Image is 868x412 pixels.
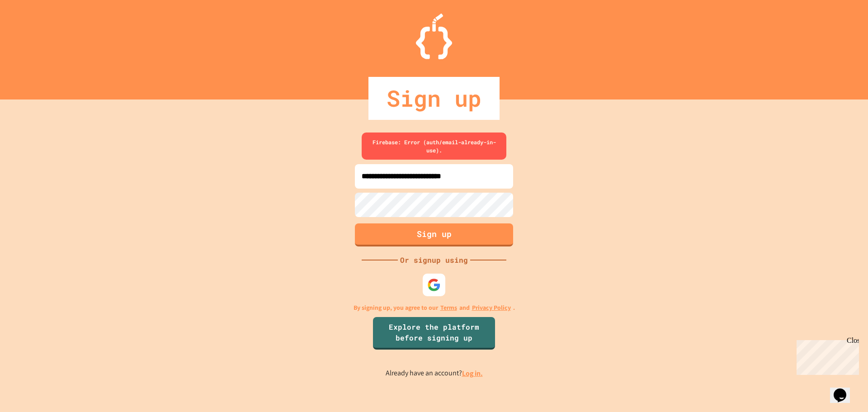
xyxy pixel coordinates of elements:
[462,369,483,378] a: Log in.
[373,317,495,350] a: Explore the platform before signing up
[793,336,859,375] iframe: chat widget
[355,223,513,246] button: Sign up
[354,303,515,313] p: By signing up, you agree to our and .
[398,255,470,265] div: Or signup using
[472,303,511,313] a: Privacy Policy
[368,77,500,120] div: Sign up
[386,368,483,379] p: Already have an account?
[830,376,859,403] iframe: chat widget
[440,303,457,313] a: Terms
[416,14,452,59] img: Logo.svg
[4,4,62,57] div: Chat with us now!Close
[427,278,441,292] img: google-icon.svg
[362,133,506,160] div: Firebase: Error (auth/email-already-in-use).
